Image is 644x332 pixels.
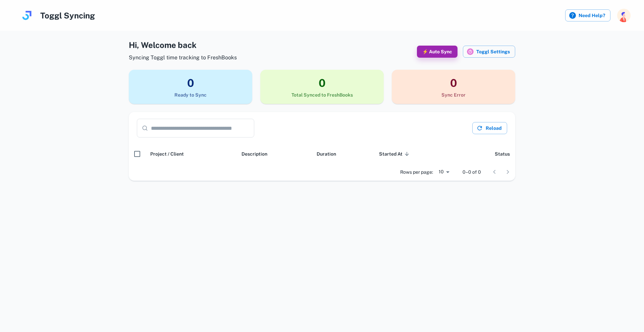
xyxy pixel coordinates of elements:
[317,150,336,158] span: Duration
[495,150,510,158] span: Status
[241,150,267,158] span: Description
[392,75,515,91] h3: 0
[129,144,515,163] div: scrollable content
[472,122,507,134] button: Reload
[392,91,515,99] h6: Sync Error
[463,46,515,58] button: Toggl iconToggl Settings
[260,75,384,91] h3: 0
[436,167,452,177] div: 10
[260,91,384,99] h6: Total Synced to FreshBooks
[400,168,433,176] p: Rows per page:
[463,168,481,176] p: 0–0 of 0
[467,48,474,55] img: Toggl icon
[565,9,610,21] label: Need Help?
[150,150,184,158] span: Project / Client
[129,75,252,91] h3: 0
[20,9,34,22] img: logo.svg
[417,46,458,58] button: ⚡ Auto Sync
[129,91,252,99] h6: Ready to Sync
[129,39,237,51] h4: Hi , Welcome back
[379,150,411,158] span: Started At
[40,9,95,21] h4: Toggl Syncing
[617,9,631,22] img: photoURL
[129,54,237,62] span: Syncing Toggl time tracking to FreshBooks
